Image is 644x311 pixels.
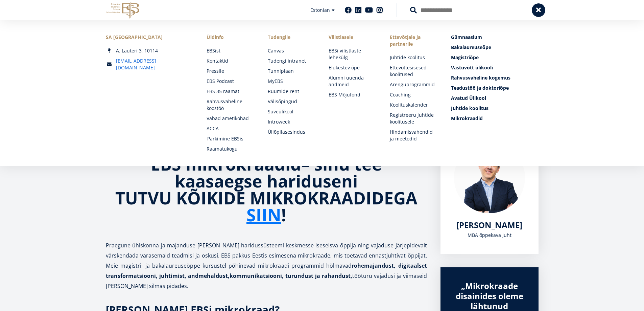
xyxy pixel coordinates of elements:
a: Kontaktid [207,58,254,64]
a: EBS Podcast [207,78,254,85]
a: EBS Mõjufond [329,91,376,98]
a: Introweek [268,118,315,125]
a: Arenguprogrammid [390,81,437,88]
span: Vastuvõtt ülikooli [451,64,493,71]
a: Tudengile [268,34,315,41]
a: Rahvusvaheline koostöö [207,98,254,112]
a: Alumni uuenda andmeid [329,74,376,88]
strong: sinu tee kaasaegse hariduseni TUTVU KÕIKIDE MIKROKRAADIDEGA ! [115,153,418,226]
strong: kommunikatsiooni, turundust ja rahandust, [230,272,352,280]
a: [EMAIL_ADDRESS][DOMAIN_NAME] [116,58,193,71]
a: Ettevõttesisesed koolitused [390,64,437,78]
a: MyEBS [268,78,315,85]
a: Koolituskalender [390,102,437,108]
a: Gümnaasium [451,34,538,41]
a: Avatud Ülikool [451,95,538,102]
a: EBSi vilistlaste lehekülg [329,47,376,61]
a: Välisõpingud [268,98,315,105]
span: [PERSON_NAME] [456,219,522,230]
span: Avatud Ülikool [451,95,486,101]
div: MBA õppekava juht [454,230,525,240]
a: Pressile [207,68,254,74]
a: Parkimine EBSis [207,135,255,142]
a: [PERSON_NAME] [456,220,522,230]
span: Rahvusvaheline kogemus [451,74,510,81]
a: Hindamisvahendid ja meetodid [390,129,437,142]
a: Suveülikool [268,108,315,115]
img: Marko Rillo [454,142,525,213]
a: Rahvusvaheline kogemus [451,74,538,81]
a: Juhtide koolitus [451,105,538,112]
span: Vilistlasele [329,34,376,41]
a: Bakalaureuseõpe [451,44,538,51]
div: A. Lauteri 3, 10114 [106,47,193,54]
span: Üldinfo [207,34,254,41]
a: Vastuvõtt ülikooli [451,64,538,71]
a: Ruumide rent [268,88,315,95]
span: Teadustöö ja doktoriõpe [451,85,509,91]
a: EBSist [207,47,254,54]
a: Tunniplaan [268,68,315,74]
p: Praegune ühiskonna ja majanduse [PERSON_NAME] haridussüsteemi keskmesse iseseisva õppija ning vaj... [106,240,427,291]
span: Mikrokraadid [451,115,483,121]
a: Juhtide koolitus [390,54,437,61]
span: Juhtide koolitus [451,105,488,111]
a: Teadustöö ja doktoriõpe [451,85,538,91]
a: EBS 35 raamat [207,88,254,95]
span: Gümnaasium [451,34,482,40]
span: Bakalaureuseõpe [451,44,491,50]
a: Canvas [268,47,315,54]
a: SIIN [246,206,281,223]
a: Magistriõpe [451,54,538,61]
a: Facebook [345,7,352,14]
a: Tudengi intranet [268,58,315,64]
a: Instagram [376,7,383,14]
a: Linkedin [355,7,362,14]
a: Youtube [365,7,373,14]
span: Ettevõtjale ja partnerile [390,34,437,47]
div: SA [GEOGRAPHIC_DATA] [106,34,193,41]
a: Coaching [390,91,437,98]
span: Magistriõpe [451,54,479,61]
a: Elukestev õpe [329,64,376,71]
a: Vabad ametikohad [207,115,254,122]
a: ACCA [207,125,254,132]
a: Registreeru juhtide koolitusele [390,112,437,125]
a: Üliõpilasesindus [268,129,315,135]
a: Raamatukogu [207,146,254,152]
a: Mikrokraadid [451,115,538,122]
